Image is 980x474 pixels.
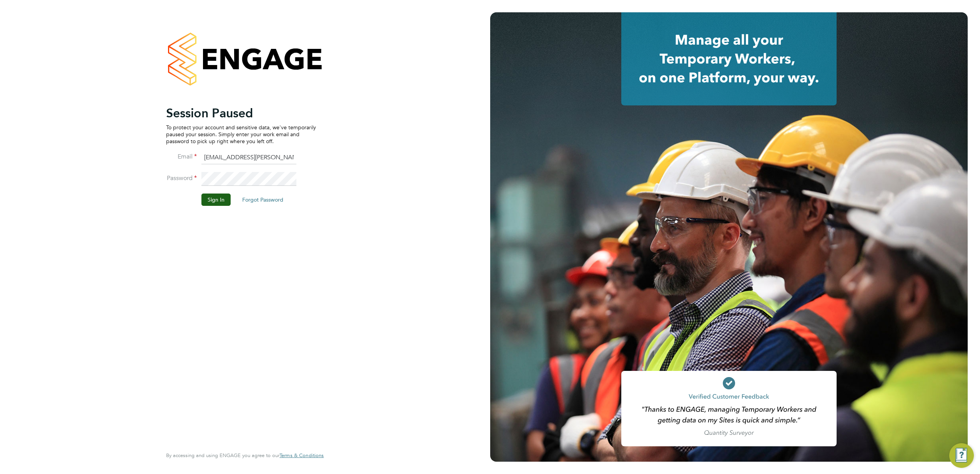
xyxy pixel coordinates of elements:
button: Sign In [201,194,231,206]
input: Enter your work email... [201,151,296,165]
span: Terms & Conditions [280,452,324,459]
span: By accessing and using ENGAGE you agree to our [166,452,324,459]
a: Terms & Conditions [280,452,324,459]
h2: Session Paused [166,105,316,121]
button: Forgot Password [236,194,290,206]
label: Password [166,174,197,182]
button: Engage Resource Center [949,443,974,468]
p: To protect your account and sensitive data, we've temporarily paused your session. Simply enter y... [166,124,316,145]
label: Email [166,153,197,161]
